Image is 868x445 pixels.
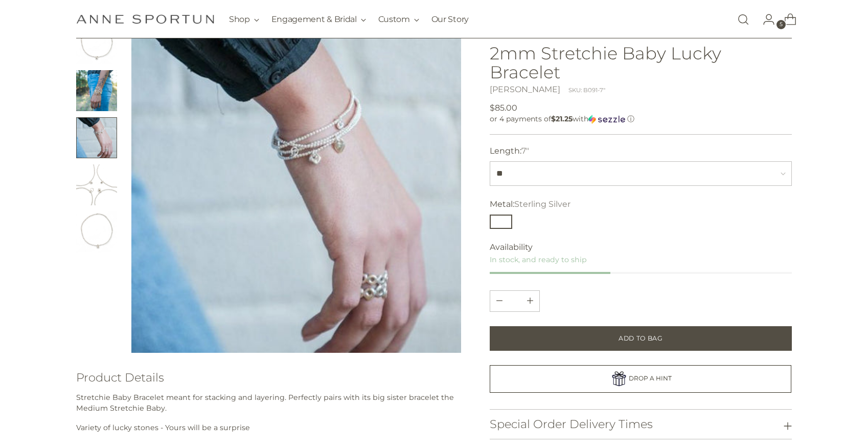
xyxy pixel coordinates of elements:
[521,146,529,156] span: 7"
[490,198,570,210] label: Metal:
[490,145,529,157] label: Length:
[588,115,625,124] img: Sezzle
[490,114,792,124] div: or 4 payments of$21.25withSezzle Click to learn more about Sezzle
[502,291,527,311] input: Product quantity
[76,14,214,24] a: Anne Sportun Fine Jewellery
[131,23,461,353] img: 2mm Stretchie Baby Lucky Bracelet
[490,410,792,439] button: Special Order Delivery Times
[76,392,461,414] p: airs with its big sister bracelet the Medium Stretchie Baby.
[76,371,461,384] h3: Product Details
[490,326,792,351] button: Add to Bag
[76,164,117,205] button: Change image to image 4
[76,211,117,252] button: Change image to image 5
[76,70,117,111] button: Change image to image 2
[490,291,509,311] button: Add product quantity
[490,114,792,124] div: or 4 payments of with
[490,241,533,253] span: Availability
[514,199,570,209] span: Sterling Silver
[521,291,539,311] button: Subtract product quantity
[229,8,259,31] button: Shop
[76,422,461,433] p: Variety of lucky stones - Yours will be a surprise
[431,8,469,31] a: Our Story
[490,84,560,94] a: [PERSON_NAME]
[76,393,329,402] span: Stretchie Baby Bracelet meant for stacking and layering. Perfectly p
[490,102,517,114] span: $85.00
[76,23,117,64] button: Change image to image 1
[776,9,796,30] a: Open cart modal
[490,215,512,229] button: Sterling Silver
[271,8,366,31] button: Engagement & Bridal
[76,117,117,158] button: Change image to image 3
[490,255,587,264] span: In stock, and ready to ship
[490,44,792,81] h1: 2mm Stretchie Baby Lucky Bracelet
[733,9,753,30] a: Open search modal
[619,334,663,343] span: Add to Bag
[378,8,419,31] button: Custom
[490,365,791,393] a: DROP A HINT
[776,20,786,29] span: 5
[551,114,573,123] span: $21.25
[755,9,775,30] a: Go to the account page
[629,374,672,382] span: DROP A HINT
[568,86,605,95] div: SKU: B091-7"
[490,418,653,431] h3: Special Order Delivery Times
